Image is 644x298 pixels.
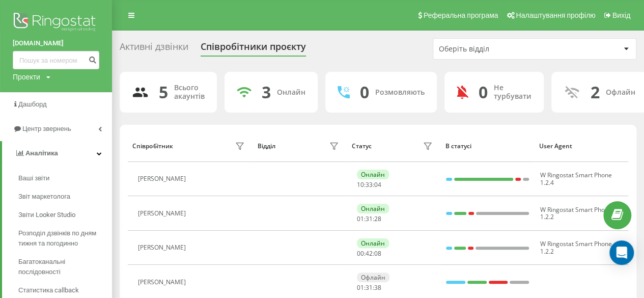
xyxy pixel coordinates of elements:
[258,143,275,150] div: Відділ
[120,41,188,57] div: Активні дзвінки
[13,51,99,69] input: Пошук за номером
[374,283,381,292] span: 38
[22,125,71,132] span: Центр звернень
[357,181,381,188] div: : :
[262,83,271,102] div: 3
[18,173,49,183] span: Ваші звіти
[18,100,47,108] span: Дашборд
[18,210,75,220] span: Звіти Looker Studio
[357,215,381,223] div: : :
[591,83,600,102] div: 2
[18,187,112,206] a: Звіт маркетолога
[357,284,381,291] div: : :
[18,169,112,187] a: Ваші звіти
[439,45,561,53] div: Оберіть відділ
[138,244,188,251] div: [PERSON_NAME]
[360,83,369,102] div: 0
[445,143,529,150] div: В статусі
[25,149,58,157] span: Аналiтика
[357,273,389,282] div: Офлайн
[18,257,107,277] span: Багатоканальні послідовності
[366,180,373,189] span: 33
[13,38,99,48] a: [DOMAIN_NAME]
[357,170,389,179] div: Онлайн
[159,83,168,102] div: 5
[174,84,205,101] div: Всього акаунтів
[18,224,112,253] a: Розподіл дзвінків по дням тижня та погодинно
[357,250,381,257] div: : :
[479,83,488,102] div: 0
[132,143,173,150] div: Співробітник
[18,285,79,295] span: Статистика callback
[277,88,305,97] div: Онлайн
[138,210,188,217] div: [PERSON_NAME]
[540,239,612,255] span: W Ringostat Smart Phone 1.2.2
[366,283,373,292] span: 31
[606,88,635,97] div: Офлайн
[18,253,112,281] a: Багатоканальні послідовності
[357,283,364,292] span: 01
[494,84,531,101] div: Не турбувати
[539,143,623,150] div: User Agent
[138,175,188,182] div: [PERSON_NAME]
[201,41,306,57] div: Співробітники проєкту
[18,206,112,224] a: Звіти Looker Studio
[13,10,99,36] img: Ringostat logo
[2,141,112,166] a: Аналiтика
[540,171,612,186] span: W Ringostat Smart Phone 1.2.4
[374,180,381,189] span: 04
[357,249,364,258] span: 00
[609,240,634,265] div: Open Intercom Messenger
[18,192,70,202] span: Звіт маркетолога
[374,214,381,223] span: 28
[357,180,364,189] span: 10
[357,204,389,213] div: Онлайн
[516,11,595,19] span: Налаштування профілю
[375,88,425,97] div: Розмовляють
[374,249,381,258] span: 08
[18,228,107,249] span: Розподіл дзвінків по дням тижня та погодинно
[357,238,389,248] div: Онлайн
[357,214,364,223] span: 01
[138,279,188,286] div: [PERSON_NAME]
[366,214,373,223] span: 31
[540,205,612,221] span: W Ringostat Smart Phone 1.2.2
[612,11,630,19] span: Вихід
[424,11,498,19] span: Реферальна програма
[351,143,371,150] div: Статус
[366,249,373,258] span: 42
[13,72,40,82] div: Проекти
